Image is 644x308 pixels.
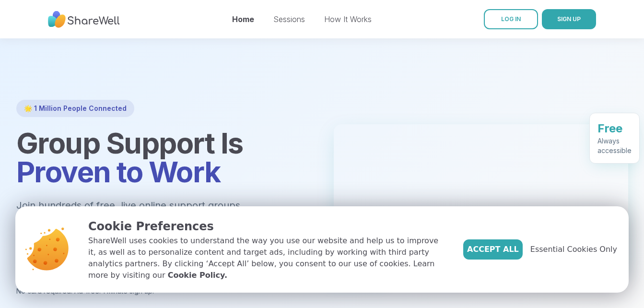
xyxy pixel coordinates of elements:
button: SIGN UP [542,9,596,29]
p: Join hundreds of free, live online support groups each week. [16,198,293,229]
a: LOG IN [484,9,538,29]
span: Essential Cookies Only [530,244,617,255]
a: Cookie Policy. [168,270,227,281]
span: LOG IN [501,15,521,23]
a: How It Works [324,14,372,24]
span: SIGN UP [557,15,581,23]
div: 🌟 1 Million People Connected [16,100,134,117]
p: ShareWell uses cookies to understand the way you use our website and help us to improve it, as we... [88,235,448,281]
span: Accept All [467,244,519,255]
img: ShareWell Nav Logo [48,6,120,33]
p: Cookie Preferences [88,218,448,235]
button: Accept All [463,239,523,260]
span: Proven to Work [16,154,221,189]
div: Free [597,121,632,136]
a: Home [232,14,254,24]
a: Sessions [273,14,305,24]
div: Always accessible [597,136,632,155]
h1: Group Support Is [16,129,311,186]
